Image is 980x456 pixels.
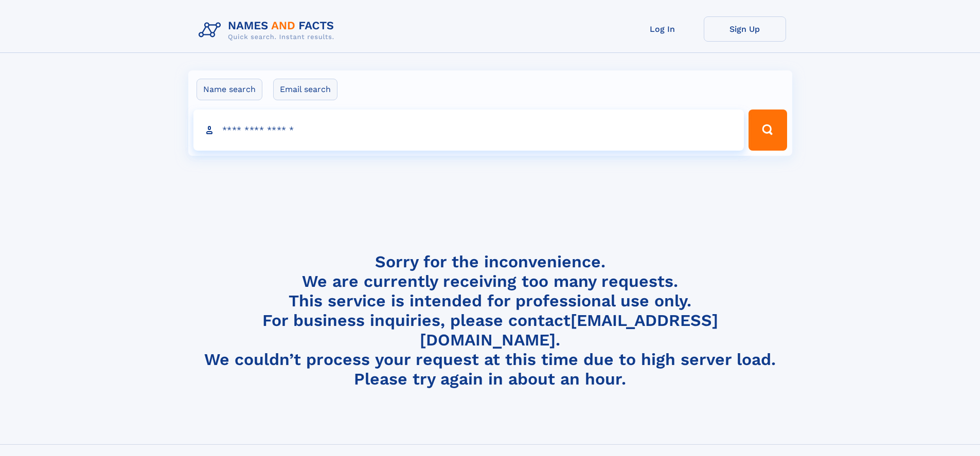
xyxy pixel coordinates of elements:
[194,16,343,44] img: Logo Names and Facts
[420,311,718,350] a: [EMAIL_ADDRESS][DOMAIN_NAME]
[194,252,786,389] h4: Sorry for the inconvenience. We are currently receiving too many requests. This service is intend...
[193,110,744,151] input: search input
[273,79,337,100] label: Email search
[621,16,704,42] a: Log In
[749,110,787,151] button: Search Button
[704,16,786,42] a: Sign Up
[197,79,262,100] label: Name search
